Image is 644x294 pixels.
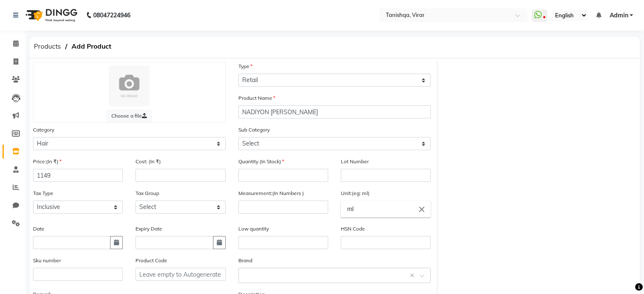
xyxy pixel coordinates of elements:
label: Measurement:(In Numbers ) [238,190,304,197]
b: 08047224946 [93,3,130,27]
i: Close [417,204,426,214]
label: Category [33,126,54,134]
label: Quantity (In Stock) [238,158,284,165]
input: Leave empty to Autogenerate [135,268,225,281]
span: Clear all [410,271,417,280]
label: Low quantity [238,225,269,233]
img: logo [22,3,80,27]
label: Choose a file [106,110,152,122]
label: Tax Group [135,190,159,197]
span: Products [30,39,65,54]
label: Cost: (In ₹) [135,158,161,165]
label: Sku number [33,257,61,264]
span: Add Product [67,39,116,54]
label: Product Code [135,257,167,264]
label: Lot Number [341,158,369,165]
label: Unit:(eg: ml) [341,190,370,197]
label: HSN Code [341,225,365,233]
label: Tax Type [33,190,53,197]
label: Product Name [238,94,275,102]
label: Expiry Date [135,225,162,233]
label: Price:(In ₹) [33,158,61,165]
span: Admin [609,11,628,20]
label: Brand [238,257,252,264]
img: Cinque Terre [109,66,149,106]
label: Sub Category [238,126,270,134]
label: Date [33,225,44,233]
label: Type [238,63,252,70]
